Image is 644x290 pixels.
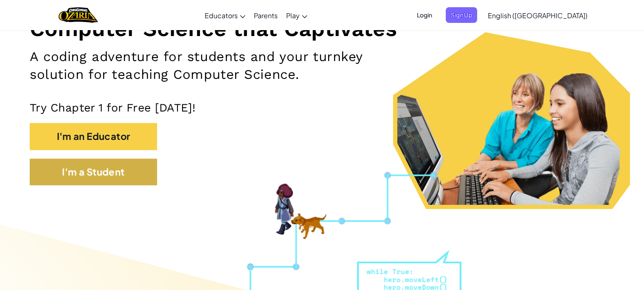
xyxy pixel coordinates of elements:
a: Parents [250,4,282,27]
button: I'm an Educator [30,123,157,150]
button: Sign Up [446,7,477,23]
span: English ([GEOGRAPHIC_DATA]) [488,11,588,20]
a: English ([GEOGRAPHIC_DATA]) [484,4,592,27]
p: Try Chapter 1 for Free [DATE]! [30,100,614,114]
span: Educators [205,11,238,20]
button: I'm a Student [30,159,157,185]
button: Login [412,7,437,23]
span: Play [286,11,300,20]
a: Ozaria by CodeCombat logo [59,6,98,24]
h2: A coding adventure for students and your turnkey solution for teaching Computer Science. [30,48,422,84]
img: Home [59,6,98,24]
a: Educators [200,4,250,27]
a: Play [282,4,312,27]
